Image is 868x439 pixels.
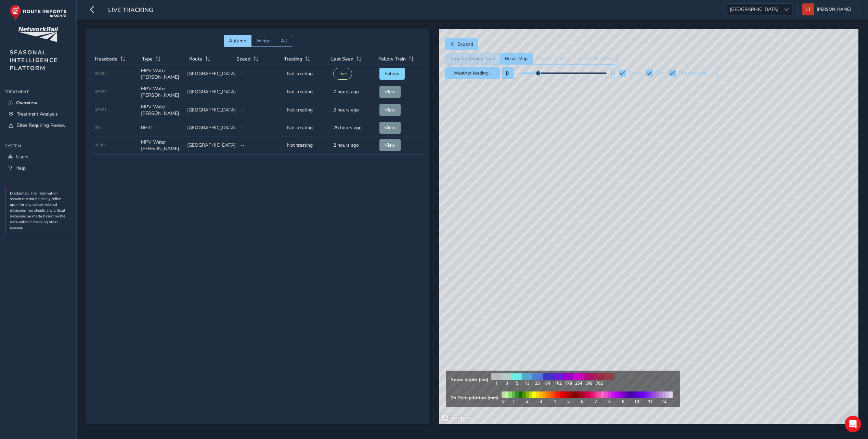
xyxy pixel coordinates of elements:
td: 2 hours ago [331,101,377,119]
a: Users [5,151,72,162]
span: All [281,38,287,44]
span: 054 [95,125,102,130]
button: Expand [445,38,478,50]
img: rain legend [499,389,675,407]
button: View [379,139,401,151]
label: Snow [629,71,641,76]
span: Help [15,165,26,171]
td: -- [238,101,284,119]
img: diamond-layout [802,3,814,15]
td: [GEOGRAPHIC_DATA] [185,136,238,155]
td: -- [238,136,284,155]
a: Sites Requiring Review [5,120,72,131]
span: Overview [16,99,37,106]
button: Cluster Trains [532,53,572,65]
span: SEASONAL INTELLIGENCE PLATFORM [10,49,58,72]
td: Not treating [285,136,331,155]
td: Not treating [285,101,331,119]
button: Live [333,68,352,80]
button: Follow [379,68,405,80]
div: System [5,141,72,151]
strong: 1h Precipitation (mm) [451,395,499,401]
span: 06021 [95,107,107,112]
span: View [385,107,396,113]
button: Winter [251,35,276,47]
span: 06022 [95,71,107,76]
label: Rain [655,71,664,76]
td: 2 hours ago [331,136,377,155]
button: View [379,86,401,98]
span: Type [142,56,153,62]
span: View [385,89,396,95]
a: Overview [5,97,72,108]
td: MPV Water [PERSON_NAME] [139,83,185,101]
td: MPV Water [PERSON_NAME] [139,65,185,83]
img: customer logo [18,27,58,42]
span: Treatment Analysis [17,111,58,117]
span: View [385,124,396,131]
span: Live Tracking [108,6,153,15]
strong: Snow depth (cm) [451,376,489,383]
td: -- [238,119,284,136]
td: Not treating [285,65,331,83]
button: Autumn [224,35,251,47]
td: [GEOGRAPHIC_DATA] [185,101,238,119]
span: Users [16,154,28,160]
button: See all UK trains [572,53,618,65]
span: Autumn [229,38,246,44]
label: Temperatures [678,71,708,76]
button: Weather loading... [445,67,500,79]
td: MPV Water [PERSON_NAME] [139,136,185,155]
span: Speed [236,56,250,62]
button: Snow Rain Temperatures [614,67,717,79]
span: Headcode [95,56,117,62]
td: [GEOGRAPHIC_DATA] [185,65,238,83]
td: RHTT [139,119,185,136]
button: [PERSON_NAME] [802,3,853,15]
td: -- [238,83,284,101]
span: Route [189,56,202,62]
td: Not treating [285,119,331,136]
span: Treating [284,56,302,62]
span: 06009 [95,143,107,148]
span: Expand [457,41,473,48]
td: [GEOGRAPHIC_DATA] [185,119,238,136]
td: Not treating [285,83,331,101]
p: Disclaimer: The information shown can not be solely relied upon for any safety-related decisions,... [10,191,68,231]
td: 7 hours ago [331,83,377,101]
td: -- [238,65,284,83]
span: Winter [256,38,271,44]
a: Treatment Analysis [5,108,72,120]
div: Treatment [5,87,72,97]
a: Help [5,162,72,174]
td: [GEOGRAPHIC_DATA] [185,83,238,101]
img: rr logo [10,5,67,20]
button: View [379,104,401,116]
span: Follow Train [378,56,406,62]
button: Reset Map [500,53,532,65]
div: Open Intercom Messenger [845,416,861,432]
button: View [379,122,401,134]
span: [PERSON_NAME] [817,3,851,15]
span: 06023 [95,89,107,94]
span: [GEOGRAPHIC_DATA] [727,4,781,15]
td: MPV Water [PERSON_NAME] [139,101,185,119]
span: Follow [385,70,400,77]
span: Last Seen [331,56,353,62]
button: All [276,35,292,47]
img: snow legend [489,371,617,389]
td: 25 hours ago [331,119,377,136]
span: View [385,142,396,148]
span: Sites Requiring Review [17,122,66,129]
